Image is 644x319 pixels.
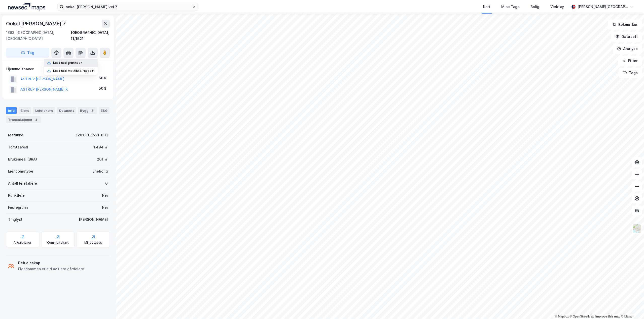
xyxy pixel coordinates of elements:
[84,241,102,245] div: Miljøstatus
[64,3,192,11] input: Søk på adresse, matrikkel, gårdeiere, leietakere eller personer
[8,180,37,186] div: Antall leietakere
[570,315,594,318] a: OpenStreetMap
[33,117,39,122] div: 2
[6,20,67,28] div: Onkel [PERSON_NAME] 7
[92,168,108,174] div: Enebolig
[483,4,490,10] div: Kart
[102,192,108,198] div: Nei
[105,180,108,186] div: 0
[79,217,108,223] div: [PERSON_NAME]
[33,107,55,114] div: Leietakere
[97,156,108,162] div: 201 ㎡
[578,4,628,10] div: [PERSON_NAME][GEOGRAPHIC_DATA]
[99,85,106,91] div: 50%
[8,192,25,198] div: Punktleie
[14,241,31,245] div: Arealplaner
[53,69,95,73] div: Last ned matrikkelrapport
[6,30,71,42] div: 1363, [GEOGRAPHIC_DATA], [GEOGRAPHIC_DATA]
[608,20,642,30] button: Bokmerker
[6,107,17,114] div: Info
[57,107,76,114] div: Datasett
[595,315,620,318] a: Improve this map
[93,144,108,150] div: 1 494 ㎡
[501,4,519,10] div: Mine Tags
[619,295,644,319] iframe: Chat Widget
[75,132,108,138] div: 3201-11-1521-0-0
[71,30,110,42] div: [GEOGRAPHIC_DATA], 11/1521
[8,217,22,223] div: Tinglyst
[6,116,41,123] div: Transaksjoner
[619,68,642,78] button: Tags
[47,241,69,245] div: Kommunekart
[18,260,84,266] div: Delt eieskap
[8,168,33,174] div: Eiendomstype
[8,3,45,11] img: logo.a4113a55bc3d86da70a041830d287a7e.svg
[555,315,569,318] a: Mapbox
[102,204,108,210] div: Nei
[8,144,28,150] div: Tomteareal
[99,75,106,81] div: 50%
[78,107,97,114] div: Bygg
[8,204,28,210] div: Festegrunn
[611,32,642,42] button: Datasett
[53,61,82,65] div: Last ned grunnbok
[530,4,539,10] div: Bolig
[99,107,110,114] div: ESG
[6,66,110,72] div: Hjemmelshaver
[19,107,31,114] div: Eiere
[6,48,49,58] button: Tag
[618,56,642,66] button: Filter
[8,156,37,162] div: Bruksareal (BRA)
[550,4,564,10] div: Verktøy
[632,224,642,233] img: Z
[8,132,24,138] div: Matrikkel
[613,44,642,54] button: Analyse
[90,108,95,113] div: 3
[18,266,84,272] div: Eiendommen er eid av flere gårdeiere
